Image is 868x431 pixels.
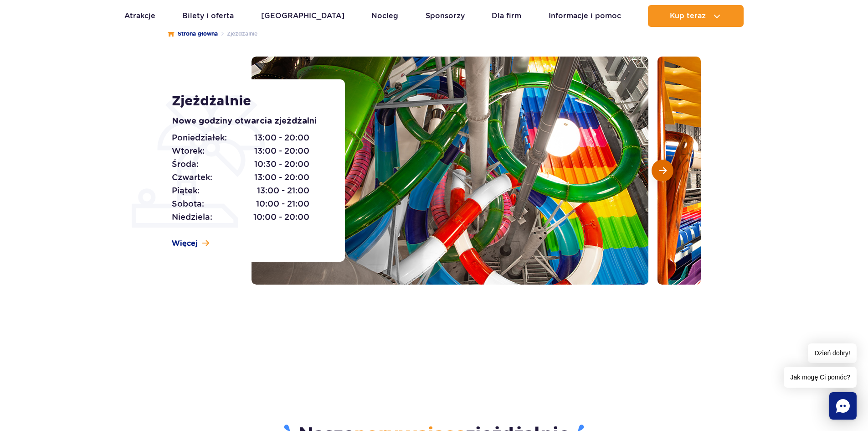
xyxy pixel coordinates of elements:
li: Zjeżdżalnie [218,29,257,38]
a: Więcej [172,239,209,249]
span: 10:30 - 20:00 [254,158,309,171]
span: Czwartek: [172,171,212,184]
button: Kup teraz [648,5,744,27]
a: Strona główna [168,29,218,38]
span: Poniedziałek: [172,131,227,144]
span: Piątek: [172,184,200,197]
a: Nocleg [371,5,398,27]
a: [GEOGRAPHIC_DATA] [261,5,344,27]
a: Sponsorzy [426,5,465,27]
a: Atrakcje [124,5,155,27]
span: Środa: [172,158,199,171]
span: Dzień dobry! [808,343,857,363]
span: Kup teraz [670,12,706,20]
div: Chat [829,392,857,420]
span: 13:00 - 20:00 [254,145,309,157]
span: 13:00 - 20:00 [254,131,309,144]
button: Następny slajd [652,160,673,182]
span: 10:00 - 21:00 [256,197,309,210]
span: Sobota: [172,197,204,210]
a: Dla firm [492,5,521,27]
span: Wtorek: [172,145,205,157]
h1: Zjeżdżalnie [172,93,324,109]
span: 10:00 - 20:00 [253,211,309,223]
span: 13:00 - 21:00 [257,184,309,197]
p: Nowe godziny otwarcia zjeżdżalni [172,115,324,128]
a: Informacje i pomoc [549,5,621,27]
a: Bilety i oferta [182,5,234,27]
span: Niedziela: [172,211,212,223]
span: Jak mogę Ci pomóc? [784,367,857,388]
span: Więcej [172,239,198,249]
span: 13:00 - 20:00 [254,171,309,184]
